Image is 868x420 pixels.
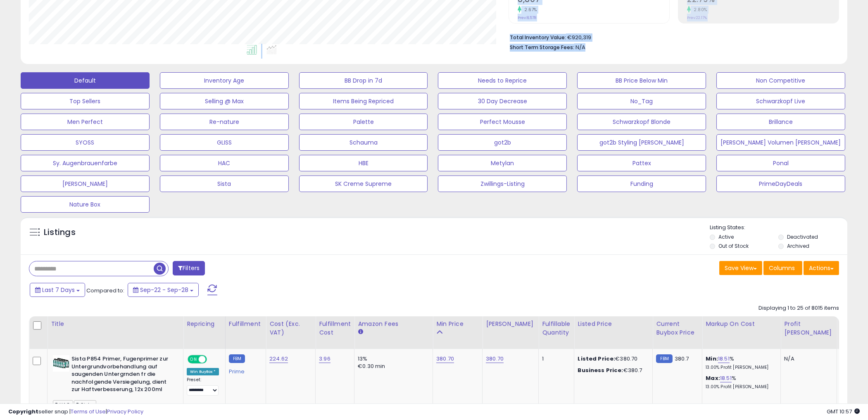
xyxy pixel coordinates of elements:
[577,155,706,171] button: Pattex
[687,15,707,20] small: Prev: 22.17%
[706,320,777,328] div: Markup on Cost
[787,242,809,249] label: Archived
[53,355,69,372] img: 51ZEpzoEdDL._SL40_.jpg
[438,155,567,171] button: Metylan
[299,176,428,192] button: SK Creme Supreme
[763,261,802,275] button: Columns
[21,196,150,213] button: Nature Box
[187,368,219,375] div: Win BuyBox *
[720,374,732,382] a: 18.51
[719,261,762,275] button: Save View
[827,408,860,415] span: 2025-10-6 10:57 GMT
[436,355,454,363] a: 380.70
[358,363,426,370] div: €0.30 min
[299,155,428,171] button: HBE
[510,32,833,42] li: €920,319
[542,320,571,337] div: Fulfillable Quantity
[578,366,623,374] b: Business Price:
[518,15,536,20] small: Prev: 8,578
[691,7,707,13] small: 2.80%
[759,304,839,312] div: Displaying 1 to 25 of 8015 items
[577,72,706,89] button: BB Price Below Min
[542,355,568,363] div: 1
[187,320,222,328] div: Repricing
[716,176,845,192] button: PrimeDayDeals
[8,408,38,415] strong: Copyright
[30,283,85,297] button: Last 7 Days
[319,320,351,337] div: Fulfillment Cost
[438,93,567,109] button: 30 Day Decrease
[187,377,219,396] div: Preset:
[299,134,428,151] button: Schauma
[578,320,649,328] div: Listed Price
[160,93,289,109] button: Selling @ Max
[718,242,749,249] label: Out of Stock
[706,355,774,370] div: %
[128,283,199,297] button: Sep-22 - Sep-28
[8,408,143,416] div: seller snap | |
[229,320,262,328] div: Fulfillment
[716,72,845,89] button: Non Competitive
[74,400,96,410] span: Sista
[21,93,150,109] button: Top Sellers
[702,316,781,349] th: The percentage added to the cost of goods (COGS) that forms the calculator for Min & Max prices.
[299,114,428,130] button: Palette
[44,227,76,238] h5: Listings
[577,114,706,130] button: Schwarzkopf Blonde
[21,155,150,171] button: Sy. Augenbrauenfarbe
[577,93,706,109] button: No_Tag
[784,320,833,337] div: Profit [PERSON_NAME]
[206,356,219,363] span: OFF
[319,355,331,363] a: 3.96
[140,286,188,294] span: Sep-22 - Sep-28
[769,264,795,272] span: Columns
[575,43,585,51] span: N/A
[358,328,363,336] small: Amazon Fees.
[188,356,199,363] span: ON
[706,355,718,363] b: Min:
[160,176,289,192] button: Sista
[358,355,426,363] div: 13%
[521,7,537,13] small: 2.67%
[160,155,289,171] button: HAC
[718,355,730,363] a: 18.51
[486,320,535,328] div: [PERSON_NAME]
[438,134,567,151] button: got2b
[21,72,150,89] button: Default
[784,355,830,363] div: N/A
[86,287,124,294] span: Compared to:
[656,320,699,337] div: Current Buybox Price
[21,176,150,192] button: [PERSON_NAME]
[787,233,818,240] label: Deactivated
[107,408,143,415] a: Privacy Policy
[42,286,75,294] span: Last 7 Days
[438,72,567,89] button: Needs to Reprice
[578,367,646,374] div: €380.7
[299,93,428,109] button: Items Being Repriced
[229,365,259,375] div: Prime
[510,44,574,51] b: Short Term Storage Fees:
[716,134,845,151] button: [PERSON_NAME] Volumen [PERSON_NAME]
[51,320,180,328] div: Title
[229,354,245,363] small: FBM
[706,365,774,370] p: 13.00% Profit [PERSON_NAME]
[173,261,205,275] button: Filters
[710,224,847,232] p: Listing States:
[718,233,734,240] label: Active
[53,400,73,410] span: HAC
[716,93,845,109] button: Schwarzkopf Live
[706,375,774,390] div: %
[71,408,106,415] a: Terms of Use
[21,114,150,130] button: Men Perfect
[486,355,504,363] a: 380.70
[675,355,689,363] span: 380.7
[706,384,774,390] p: 13.00% Profit [PERSON_NAME]
[160,72,289,89] button: Inventory Age
[21,134,150,151] button: SYOSS
[160,134,289,151] button: GLISS
[438,176,567,192] button: Zwillings-Listing
[706,374,720,382] b: Max:
[438,114,567,130] button: Perfect Mousse
[269,355,288,363] a: 224.62
[716,155,845,171] button: Ponal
